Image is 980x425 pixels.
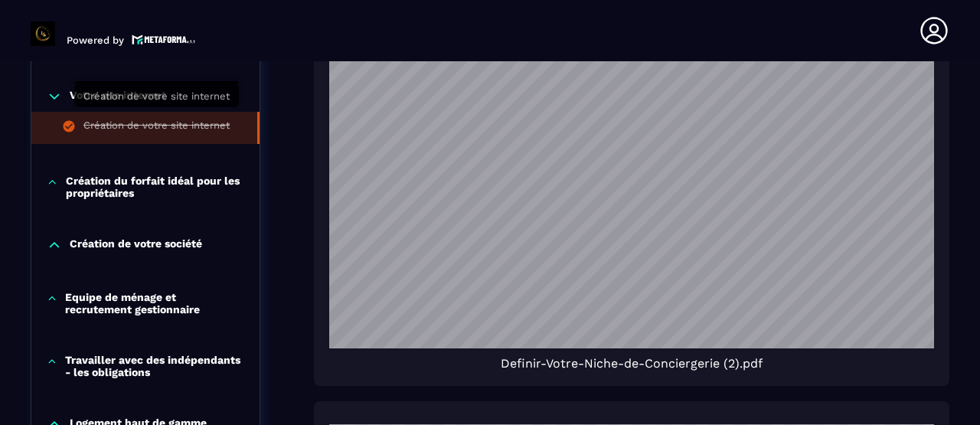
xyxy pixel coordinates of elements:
[132,33,196,46] img: logo
[67,34,124,46] p: Powered by
[501,356,763,371] span: Definir-Votre-Niche-de-Conciergerie (2).pdf
[70,89,166,104] p: Votre site internet
[70,237,202,253] p: Création de votre société
[31,21,55,46] img: logo-branding
[83,119,230,136] div: Création de votre site internet
[66,175,244,199] p: Création du forfait idéal pour les propriétaires
[83,90,230,102] span: Création de votre site internet
[65,291,244,315] p: Equipe de ménage et recrutement gestionnaire
[65,354,244,378] p: Travailler avec des indépendants - les obligations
